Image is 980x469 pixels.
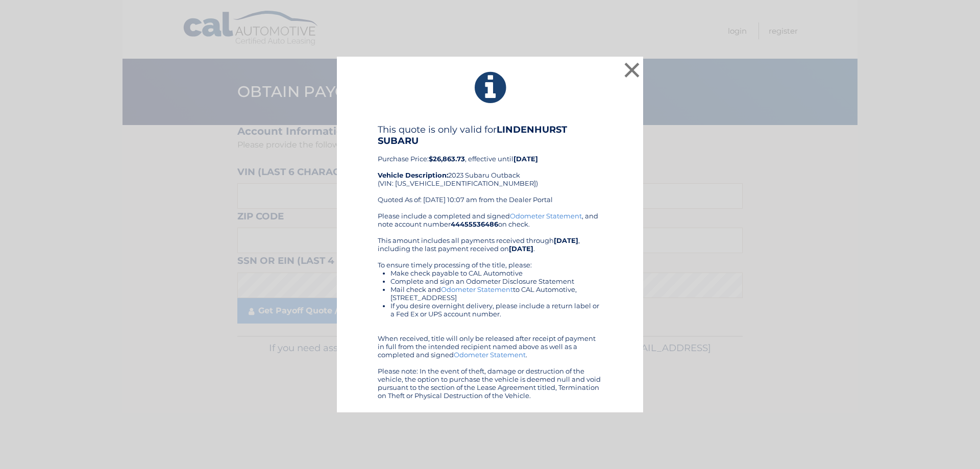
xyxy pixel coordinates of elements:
[510,212,582,220] a: Odometer Statement
[622,60,642,80] button: ×
[451,220,498,228] b: 44455536486
[378,124,602,212] div: Purchase Price: , effective until 2023 Subaru Outback (VIN: [US_VEHICLE_IDENTIFICATION_NUMBER]) Q...
[441,285,513,293] a: Odometer Statement
[378,124,602,146] h4: This quote is only valid for
[554,236,578,244] b: [DATE]
[390,277,602,285] li: Complete and sign an Odometer Disclosure Statement
[390,285,602,302] li: Mail check and to CAL Automotive, [STREET_ADDRESS]
[378,124,567,146] b: LINDENHURST SUBARU
[390,302,602,318] li: If you desire overnight delivery, please include a return label or a Fed Ex or UPS account number.
[378,212,602,400] div: Please include a completed and signed , and note account number on check. This amount includes al...
[378,171,448,179] strong: Vehicle Description:
[454,351,526,359] a: Odometer Statement
[429,155,465,163] b: $26,863.73
[390,269,602,277] li: Make check payable to CAL Automotive
[513,155,538,163] b: [DATE]
[509,244,533,253] b: [DATE]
